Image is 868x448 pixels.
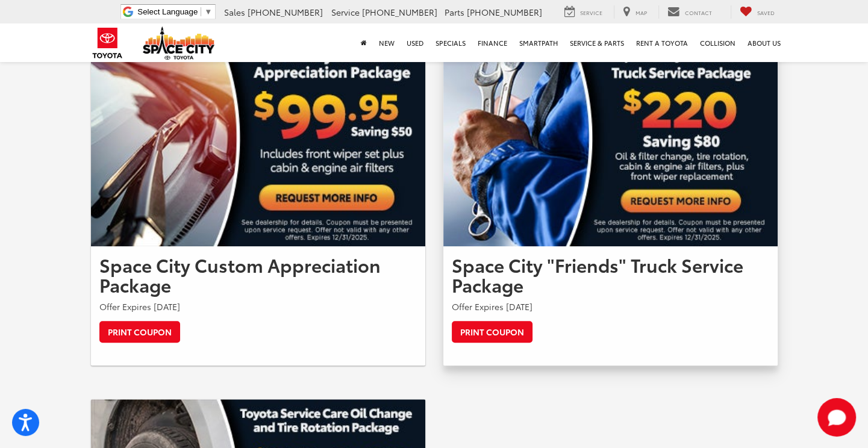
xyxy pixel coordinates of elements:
[99,300,417,313] p: Offer Expires [DATE]
[555,5,611,19] a: Service
[137,7,198,16] span: Select Language
[635,8,647,16] span: Map
[467,6,542,18] span: [PHONE_NUMBER]
[731,5,784,19] a: My Saved Vehicles
[472,23,513,62] a: Finance
[513,23,564,62] a: SmartPath
[362,6,437,18] span: [PHONE_NUMBER]
[817,398,856,437] svg: Start Chat
[658,5,721,19] a: Contact
[248,6,323,18] span: [PHONE_NUMBER]
[452,300,769,313] p: Offer Expires [DATE]
[614,5,656,19] a: Map
[445,6,464,18] span: Parts
[224,6,245,18] span: Sales
[137,7,212,16] a: Select Language​
[443,39,778,246] img: Space City "Friends" Truck Service Package
[99,321,180,343] a: Print Coupon
[85,23,130,63] img: Toyota
[143,26,215,60] img: Space City Toyota
[401,23,429,62] a: Used
[373,23,401,62] a: New
[685,8,712,16] span: Contact
[630,23,694,62] a: Rent a Toyota
[331,6,360,18] span: Service
[429,23,472,62] a: Specials
[694,23,742,62] a: Collision
[580,8,602,16] span: Service
[204,7,212,16] span: ▼
[355,23,373,62] a: Home
[201,7,201,16] span: ​
[452,321,532,343] a: Print Coupon
[452,255,769,294] h2: Space City "Friends" Truck Service Package
[757,8,775,16] span: Saved
[91,39,425,246] img: Space City Custom Appreciation Package
[742,23,787,62] a: About Us
[99,255,417,294] h2: Space City Custom Appreciation Package
[817,398,856,437] button: Toggle Chat Window
[564,23,630,62] a: Service & Parts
